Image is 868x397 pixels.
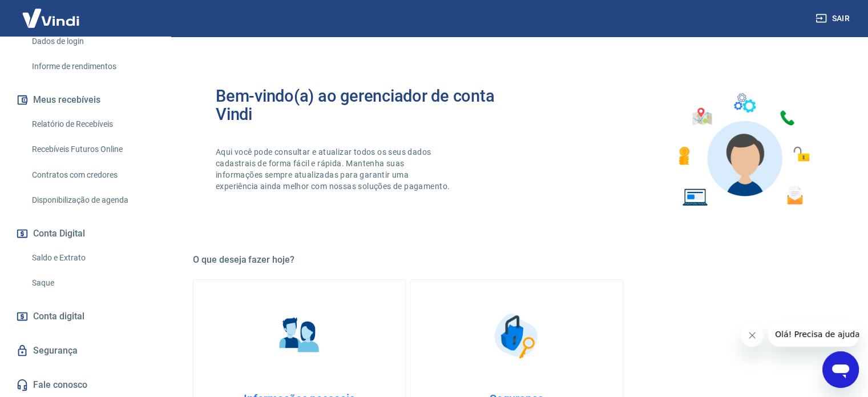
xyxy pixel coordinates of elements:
[27,189,157,212] a: Disponibilização de agenda
[741,324,764,347] iframe: Fechar mensagem
[193,254,841,266] h5: O que deseja fazer hoje?
[27,138,157,161] a: Recebíveis Futuros Online
[27,113,157,136] a: Relatório de Recebíveis
[27,55,157,78] a: Informe de rendimentos
[14,87,157,113] button: Meus recebíveis
[14,221,157,246] button: Conta Digital
[27,163,157,187] a: Contratos com credores
[216,87,517,123] h2: Bem-vindo(a) ao gerenciador de conta Vindi
[14,1,88,35] img: Vindi
[216,146,452,192] p: Aqui você pode consultar e atualizar todos os seus dados cadastrais de forma fácil e rápida. Mant...
[27,271,157,295] a: Saque
[813,8,854,29] button: Sair
[271,307,328,364] img: Informações pessoais
[14,338,157,363] a: Segurança
[14,304,157,329] a: Conta digital
[27,30,157,53] a: Dados de login
[768,322,859,347] iframe: Mensagem da empresa
[27,246,157,270] a: Saldo e Extrato
[822,351,859,388] iframe: Botão para abrir a janela de mensagens
[488,307,546,364] img: Segurança
[668,87,818,213] img: Imagem de um avatar masculino com diversos icones exemplificando as funcionalidades do gerenciado...
[7,8,96,17] span: Olá! Precisa de ajuda?
[33,308,84,324] span: Conta digital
